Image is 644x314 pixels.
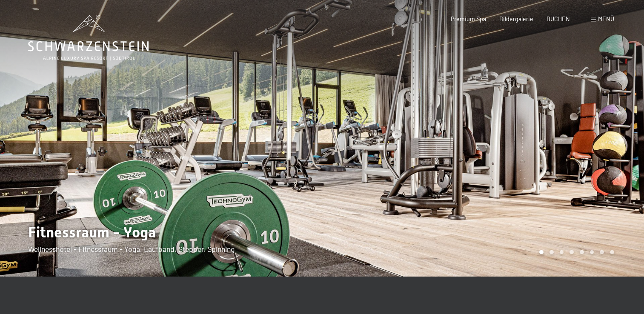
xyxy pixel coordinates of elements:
div: Carousel Page 6 [590,250,594,254]
div: Carousel Page 3 [560,250,564,254]
a: Bildergalerie [499,15,533,23]
a: Premium Spa [451,15,486,23]
div: Carousel Page 5 [580,250,584,254]
div: Carousel Pagination [536,250,614,254]
div: Carousel Page 7 [600,250,604,254]
div: Carousel Page 8 [610,250,614,254]
div: Carousel Page 4 [570,250,574,254]
span: Menü [598,15,614,23]
div: Carousel Page 2 [550,250,554,254]
div: Carousel Page 1 (Current Slide) [539,250,544,254]
a: BUCHEN [547,15,570,23]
